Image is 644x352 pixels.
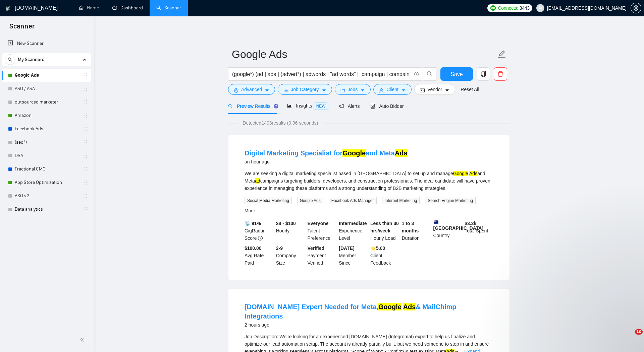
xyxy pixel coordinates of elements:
a: Data analytics [15,203,78,216]
span: holder [83,153,88,158]
a: setting [631,5,641,11]
span: Preview Results [228,103,276,109]
b: Everyone [308,221,329,226]
span: caret-down [265,88,269,93]
mark: Google [453,171,468,176]
b: $ 3.2k [465,221,476,226]
div: GigRadar Score [243,220,275,242]
a: Google Ads [15,69,78,82]
a: Digital Marketing Specialist forGoogleand MetaAds [245,149,408,157]
span: Insights [287,103,328,109]
a: ASO v.2 [15,189,78,203]
mark: Ads [403,303,416,310]
button: settingAdvancedcaret-down [228,84,275,95]
div: an hour ago [245,158,408,166]
span: caret-down [360,88,365,93]
span: Search Engine Marketing [425,197,476,204]
span: 3443 [520,4,530,12]
input: Search Freelance Jobs... [232,70,411,78]
a: dashboardDashboard [112,5,143,11]
div: Total Spent [463,220,495,242]
div: We are seeking a digital marketing specialist based in [GEOGRAPHIC_DATA] to set up and manage and... [245,170,493,192]
b: [DATE] [339,245,354,251]
span: caret-down [445,88,449,93]
span: Job Category [291,86,319,93]
span: Alerts [339,103,360,109]
div: Tooltip anchor [273,103,279,109]
span: user [538,6,543,10]
span: NEW [314,102,328,110]
span: setting [631,5,641,11]
span: search [228,104,233,109]
a: [DOMAIN_NAME] Expert Needed for Meta,Google Ads& MailChimp Integrations [245,303,457,320]
button: Save [440,67,473,81]
mark: ad [255,178,260,184]
span: Save [450,70,463,78]
li: My Scanners [2,53,91,216]
a: DSA [15,149,78,162]
a: Facebook Ads [15,122,78,136]
span: Vendor [427,86,442,93]
a: outsourced marketer [15,95,78,109]
span: robot [370,104,375,109]
span: search [5,57,15,62]
span: info-circle [258,236,263,240]
div: Client Feedback [369,244,400,267]
b: $100.00 [245,245,262,251]
img: logo [6,3,10,14]
span: Social Media Marketing [245,197,292,204]
div: Talent Preference [306,220,338,242]
span: holder [83,166,88,172]
span: holder [83,86,88,91]
div: Company Size [275,244,306,267]
iframe: Intercom live chat [621,329,637,345]
span: Auto Bidder [370,103,404,109]
button: copy [477,67,490,81]
span: Connects: [498,4,518,12]
span: holder [83,113,88,118]
span: Detected 1403 results (0.96 seconds) [238,119,323,127]
button: folderJobscaret-down [335,84,371,95]
span: bars [283,88,288,93]
span: Google Ads [297,197,323,204]
span: delete [494,71,507,77]
a: ASO / ASA [15,82,78,95]
b: 1 to 3 months [402,221,419,233]
div: Avg Rate Paid [243,244,275,267]
div: Duration [400,220,432,242]
span: setting [234,88,238,93]
span: holder [83,193,88,199]
b: ⭐️ 5.00 [370,245,385,251]
span: 10 [635,329,643,335]
a: Fractional CMO [15,162,78,176]
b: Intermediate [339,221,367,226]
span: Facebook Ads Manager [329,197,377,204]
span: search [423,71,436,77]
img: 🇦🇺 [434,220,438,224]
span: user [379,88,384,93]
div: Country [432,220,464,242]
b: Less than 30 hrs/week [370,221,399,233]
input: Scanner name... [232,46,496,63]
span: area-chart [287,103,292,108]
b: 2-9 [276,245,283,251]
a: App Store Optimization [15,176,78,189]
img: upwork-logo.png [490,5,496,11]
div: Payment Verified [306,244,338,267]
mark: Ads [395,149,408,157]
a: homeHome [79,5,99,11]
div: Experience Level [337,220,369,242]
div: Hourly [275,220,306,242]
span: caret-down [322,88,326,93]
button: setting [631,3,641,13]
span: Advanced [241,86,262,93]
a: searchScanner [156,5,181,11]
span: idcard [420,88,425,93]
span: info-circle [414,72,419,76]
a: Amazon [15,109,78,122]
span: holder [83,126,88,132]
div: 2 hours ago [245,321,493,329]
a: New Scanner [8,37,86,50]
b: Verified [308,245,325,251]
mark: Google [342,149,366,157]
